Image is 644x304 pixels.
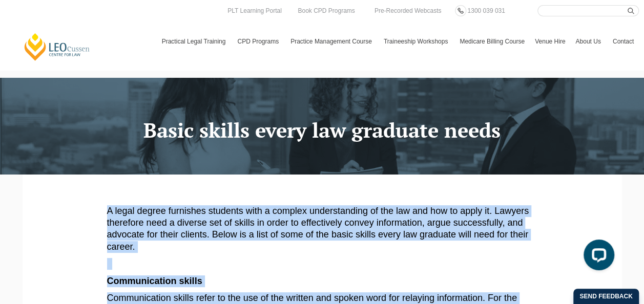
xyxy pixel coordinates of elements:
[30,119,614,141] h1: Basic skills every law graduate needs
[107,206,529,252] span: A legal degree furnishes students with a complex understanding of the law and how to apply it. La...
[379,27,454,56] a: Traineeship Workshops
[608,27,639,56] a: Contact
[295,5,357,16] a: Book CPD Programs
[107,276,202,286] b: Communication skills
[530,27,570,56] a: Venue Hire
[157,27,233,56] a: Practical Legal Training
[465,5,507,16] a: 1300 039 031
[575,235,618,278] iframe: LiveChat chat widget
[23,32,91,61] a: [PERSON_NAME] Centre for Law
[570,27,607,56] a: About Us
[467,7,505,14] span: 1300 039 031
[454,27,530,56] a: Medicare Billing Course
[372,5,444,16] a: Pre-Recorded Webcasts
[225,5,284,16] a: PLT Learning Portal
[232,27,285,56] a: CPD Programs
[285,27,379,56] a: Practice Management Course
